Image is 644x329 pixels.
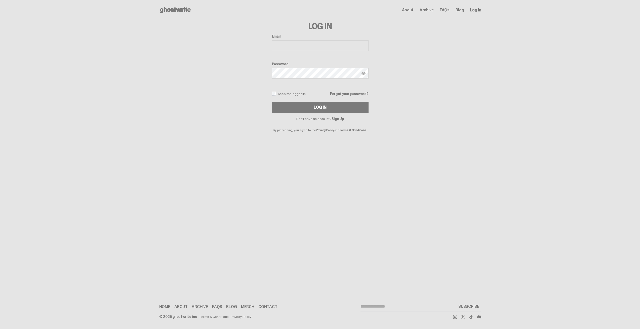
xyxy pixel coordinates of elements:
a: Forgot your password? [330,92,368,96]
label: Keep me logged in [272,92,306,96]
a: Merch [241,305,254,309]
a: Log in [470,8,481,12]
a: About [402,8,414,12]
p: By proceeding, you agree to the and . [272,121,369,132]
a: Home [159,305,170,309]
a: FAQs [212,305,222,309]
div: Log In [314,105,326,109]
a: Blog [226,305,237,309]
a: About [174,305,188,309]
a: Privacy Policy [316,128,334,132]
img: Show password [361,71,366,75]
p: Don't have an account? [272,117,369,121]
a: Archive [192,305,208,309]
a: FAQs [440,8,450,12]
a: Blog [456,8,464,12]
a: Contact [258,305,277,309]
input: Keep me logged in [272,92,276,96]
a: Terms & Conditions [339,128,367,132]
label: Password [272,62,369,66]
h3: Log In [272,22,369,30]
a: Privacy Policy [231,315,251,318]
button: Log In [272,102,369,113]
button: SUBSCRIBE [456,302,481,312]
label: Email [272,34,369,38]
a: Archive [420,8,434,12]
div: © 2025 ghostwrite inc [159,315,197,318]
a: Terms & Conditions [199,315,229,318]
a: Sign Up [332,116,344,121]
